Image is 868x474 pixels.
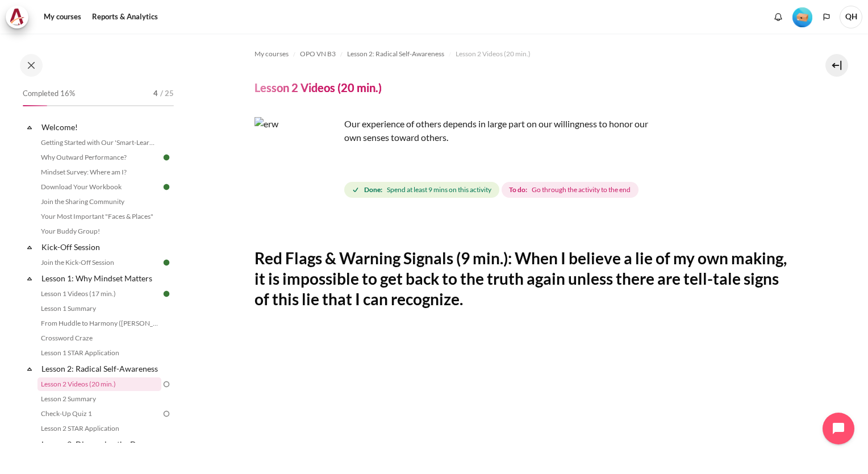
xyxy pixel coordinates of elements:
[387,185,491,195] span: Spend at least 9 mins on this activity
[37,302,161,315] a: Lesson 1 Summary
[37,377,161,391] a: Lesson 2 Videos (20 min.)
[37,180,161,194] a: Download Your Workbook
[364,185,382,195] strong: Done:
[40,239,161,255] a: Kick-Off Session
[300,49,336,59] span: OPO VN B3
[818,9,835,26] button: Languages
[37,317,161,330] a: From Huddle to Harmony ([PERSON_NAME]'s Story)
[24,122,35,133] span: Collapse
[23,88,75,99] span: Completed 16%
[254,117,340,202] img: erw
[9,9,25,26] img: Architeck
[161,289,172,299] img: Done
[161,409,172,419] img: To do
[37,195,161,209] a: Join the Sharing Community
[37,392,161,406] a: Lesson 2 Summary
[300,47,336,61] a: OPO VN B3
[37,151,161,164] a: Why Outward Performance?
[37,331,161,345] a: Crossword Craze
[456,49,531,59] span: Lesson 2 Videos (20 min.)
[344,180,641,200] div: Completion requirements for Lesson 2 Videos (20 min.)
[37,407,161,421] a: Check-Up Quiz 1
[37,136,161,149] a: Getting Started with Our 'Smart-Learning' Platform
[347,49,444,59] span: Lesson 2: Radical Self-Awareness
[37,210,161,223] a: Your Most Important "Faces & Places"
[254,80,382,95] h4: Lesson 2 Videos (20 min.)
[37,287,161,301] a: Lesson 1 Videos (17 min.)
[6,6,34,28] a: Architeck Architeck
[37,346,161,360] a: Lesson 1 STAR Application
[37,165,161,179] a: Mindset Survey: Where am I?
[161,257,172,268] img: Done
[532,185,631,195] span: Go through the activity to the end
[792,7,812,27] img: Level #1
[456,47,531,61] a: Lesson 2 Videos (20 min.)
[37,224,161,238] a: Your Buddy Group!
[24,363,35,375] span: Collapse
[254,117,652,144] p: Our experience of others depends in large part on our willingness to honor our own senses toward ...
[24,439,35,450] span: Collapse
[254,49,289,59] span: My courses
[40,119,161,135] a: Welcome!
[23,105,47,106] div: 16%
[24,242,35,253] span: Collapse
[88,6,162,28] a: Reports & Analytics
[254,45,787,63] nav: Navigation bar
[770,9,787,26] div: Show notification window with no new notifications
[40,271,161,286] a: Lesson 1: Why Mindset Matters
[161,182,172,192] img: Done
[160,88,174,99] span: / 25
[254,248,787,310] h2: Red Flags & Warning Signals (9 min.): When I believe a lie of my own making, it is impossible to ...
[509,185,527,195] strong: To do:
[254,47,289,61] a: My courses
[161,152,172,163] img: Done
[40,6,85,28] a: My courses
[24,273,35,284] span: Collapse
[840,6,862,28] span: QH
[788,6,817,27] a: Level #1
[153,88,158,99] span: 4
[161,379,172,389] img: To do
[792,6,812,27] div: Level #1
[347,47,444,61] a: Lesson 2: Radical Self-Awareness
[40,436,161,452] a: Lesson 3: Diagnosing the Drama
[40,361,161,376] a: Lesson 2: Radical Self-Awareness
[37,422,161,435] a: Lesson 2 STAR Application
[37,256,161,269] a: Join the Kick-Off Session
[840,6,862,28] a: User menu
